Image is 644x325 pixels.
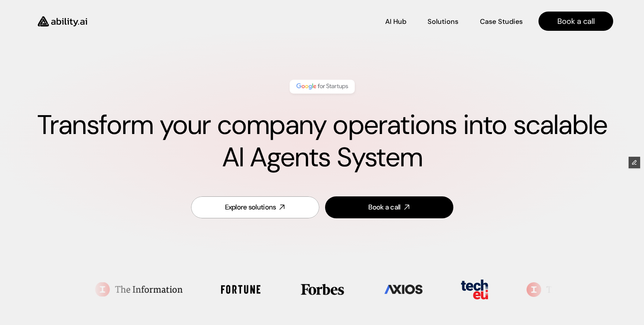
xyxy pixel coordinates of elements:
[225,203,276,212] div: Explore solutions
[98,12,613,31] nav: Main navigation
[385,17,406,27] p: AI Hub
[557,16,595,27] p: Book a call
[629,157,640,168] button: Edit Framer Content
[385,15,406,28] a: AI Hub
[428,17,458,27] p: Solutions
[480,15,523,28] a: Case Studies
[191,196,319,218] a: Explore solutions
[325,196,453,218] a: Book a call
[480,17,523,27] p: Case Studies
[538,12,613,31] a: Book a call
[428,15,458,28] a: Solutions
[31,109,613,174] h1: Transform your company operations into scalable AI Agents System
[368,203,400,212] div: Book a call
